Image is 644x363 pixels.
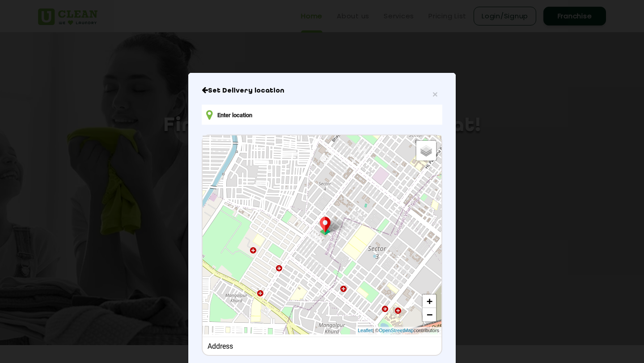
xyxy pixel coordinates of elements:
input: Enter location [202,105,442,125]
a: OpenStreetMap [379,327,414,334]
a: Layers [416,141,436,160]
span: × [432,89,438,99]
a: Zoom out [423,308,436,321]
button: Close [432,89,438,99]
div: Address [208,342,437,350]
a: Zoom in [423,295,436,308]
h6: Close [202,86,442,95]
a: Leaflet [358,327,373,334]
div: | © contributors [356,327,441,334]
